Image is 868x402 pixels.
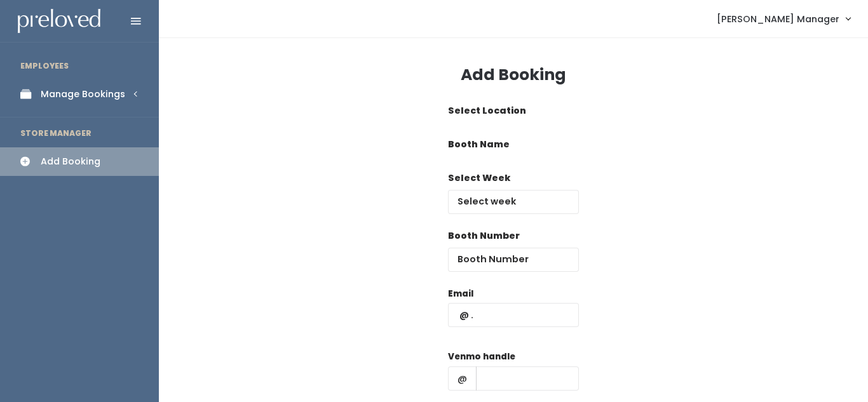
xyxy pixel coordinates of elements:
[448,104,526,117] label: Select Location
[41,88,125,101] div: Manage Bookings
[448,288,473,300] label: Email
[18,9,100,34] img: preloved logo
[717,12,839,26] span: [PERSON_NAME] Manager
[448,351,515,363] label: Venmo handle
[448,138,510,151] label: Booth Name
[448,190,579,214] input: Select week
[41,155,100,168] div: Add Booking
[448,229,520,243] label: Booth Number
[704,5,863,32] a: [PERSON_NAME] Manager
[448,303,579,327] input: @ .
[448,171,510,185] label: Select Week
[448,248,579,272] input: Booth Number
[448,366,477,391] span: @
[461,66,566,84] h3: Add Booking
